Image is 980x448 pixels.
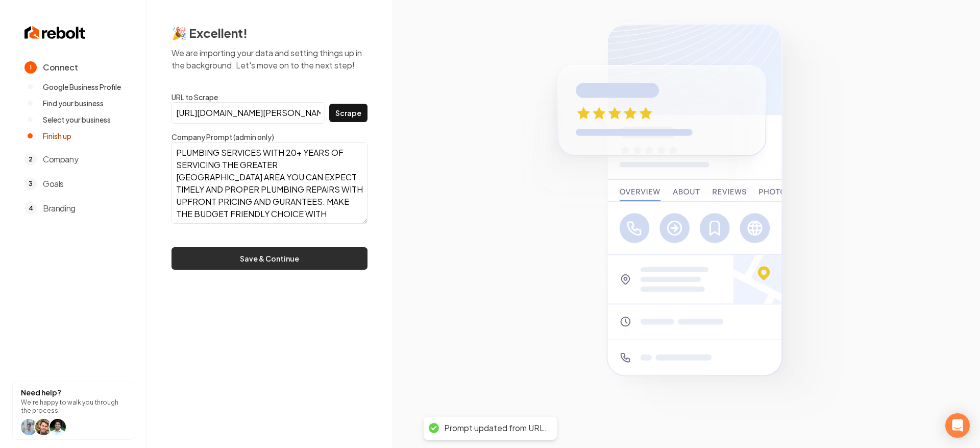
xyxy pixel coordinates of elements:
span: 4 [24,202,37,215]
img: help icon Will [21,419,37,435]
button: Scrape [329,104,367,122]
span: 1 [24,61,37,74]
strong: Need help? [21,388,61,397]
button: Need help?We're happy to walk you through the process.help icon Willhelp icon Willhelp icon arwin [12,382,134,440]
span: Connect [43,61,78,74]
p: We are importing your data and setting things up in the background. Let's move on to the next step! [171,47,367,72]
span: Select your business [43,114,111,125]
div: Prompt updated from URL. [444,423,547,434]
span: 2 [24,153,37,166]
div: Open Intercom Messenger [945,413,970,438]
label: URL to Scrape [171,92,367,102]
label: Company Prompt (admin only) [171,132,367,142]
img: Google Business Profile [509,11,862,437]
span: 3 [24,178,37,190]
textarea: PLUMBING SERVICES WITH 20+ YEARS OF SERVICING THE GREATER [GEOGRAPHIC_DATA] AREA YOU CAN EXPECT T... [171,142,367,224]
button: Save & Continue [171,247,367,270]
p: We're happy to walk you through the process. [21,398,126,415]
input: Enter URL [171,102,325,124]
img: Rebolt Logo [24,25,86,41]
h2: 🎉 Excellent! [171,25,367,41]
span: Branding [43,202,76,215]
span: Goals [43,178,64,190]
span: Google Business Profile [43,82,121,92]
span: Finish up [43,131,71,141]
img: help icon arwin [50,419,66,435]
img: help icon Will [35,419,52,435]
span: Find your business [43,98,104,108]
span: Company [43,153,78,166]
